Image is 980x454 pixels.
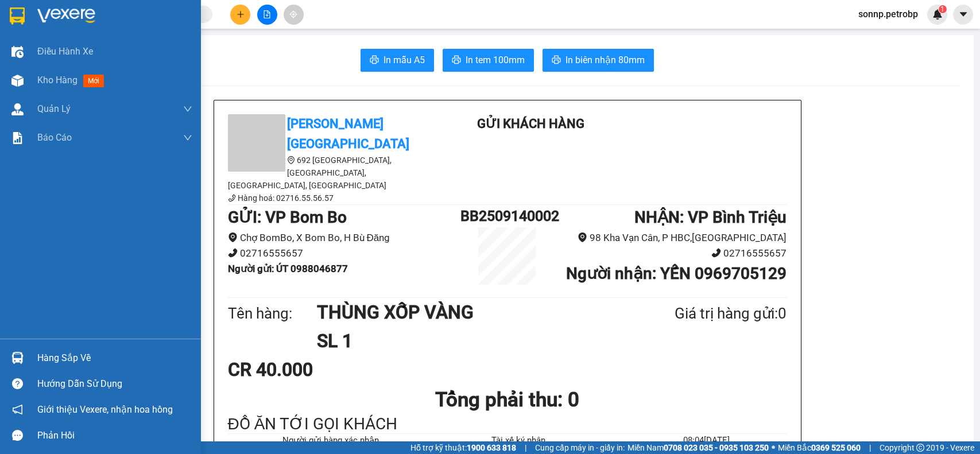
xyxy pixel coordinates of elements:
[257,5,277,25] button: file-add
[287,156,295,164] span: environment
[37,130,72,145] span: Báo cáo
[37,44,93,59] span: Điều hành xe
[317,298,619,327] h1: THÙNG XỐP VÀNG
[37,427,192,444] div: Phản hồi
[554,246,787,261] li: 02716555657
[869,441,871,454] span: |
[467,443,516,452] strong: 1900 633 818
[12,404,23,415] span: notification
[565,53,645,67] span: In biên nhận 80mm
[230,5,250,25] button: plus
[811,443,861,452] strong: 0369 525 060
[11,132,24,144] img: solution-icon
[228,192,435,204] li: Hàng hoá: 02716.55.56.57
[525,441,526,454] span: |
[37,102,71,116] span: Quản Lý
[535,441,625,454] span: Cung cấp máy in - giấy in:
[778,441,861,454] span: Miền Bắc
[228,248,238,258] span: phone
[83,75,104,87] span: mới
[317,327,619,355] h1: SL 1
[634,208,787,227] b: NHẬN : VP Bình Triệu
[772,445,775,450] span: ⚪️
[953,5,973,25] button: caret-down
[711,248,721,258] span: phone
[466,53,525,67] span: In tem 100mm
[566,264,787,283] b: Người nhận : YẾN 0969705129
[849,7,927,21] span: sonnp.petrobp
[452,55,461,66] span: printer
[11,75,24,87] img: warehouse-icon
[958,9,969,20] span: caret-down
[183,133,192,142] span: down
[228,355,412,384] div: CR 40.000
[554,230,787,246] li: 98 Kha Vạn Cân, P HBC,[GEOGRAPHIC_DATA]
[12,378,23,389] span: question-circle
[287,117,409,151] b: [PERSON_NAME][GEOGRAPHIC_DATA]
[664,443,769,452] strong: 0708 023 035 - 0935 103 250
[37,402,173,417] span: Giới thiệu Vexere, nhận hoa hồng
[384,53,425,67] span: In mẫu A5
[939,5,947,13] sup: 1
[12,430,23,441] span: message
[443,49,534,72] button: printerIn tem 100mm
[552,55,561,66] span: printer
[37,350,192,367] div: Hàng sắp về
[460,205,553,227] h1: BB2509140002
[228,302,317,325] div: Tên hàng:
[11,103,24,115] img: warehouse-icon
[228,208,347,227] b: GỬI : VP Bom Bo
[37,75,78,86] span: Kho hàng
[932,9,943,20] img: icon-new-feature
[263,10,271,18] span: file-add
[626,434,787,448] li: 08:04[DATE]
[619,302,787,325] div: Giá trị hàng gửi: 0
[10,7,25,25] img: logo-vxr
[916,444,924,452] span: copyright
[627,441,769,454] span: Miền Nam
[228,154,435,192] li: 692 [GEOGRAPHIC_DATA], [GEOGRAPHIC_DATA], [GEOGRAPHIC_DATA], [GEOGRAPHIC_DATA]
[228,263,348,274] b: Người gửi : ÚT 0988046877
[284,5,304,25] button: aim
[251,434,411,448] li: Người gửi hàng xác nhận
[228,230,461,246] li: Chợ BomBo, X Bom Bo, H Bù Đăng
[228,232,238,242] span: environment
[940,5,944,13] span: 1
[37,375,192,393] div: Hướng dẫn sử dụng
[578,232,587,242] span: environment
[11,352,24,364] img: warehouse-icon
[477,117,584,131] b: Gửi khách hàng
[11,46,24,58] img: warehouse-icon
[183,104,192,114] span: down
[543,49,654,72] button: printerIn biên nhận 80mm
[289,10,297,18] span: aim
[228,416,787,433] div: ĐỒ ĂN TỚI GỌI KHÁCH
[410,441,516,454] span: Hỗ trợ kỹ thuật:
[370,55,379,66] span: printer
[228,246,461,261] li: 02716555657
[228,384,787,416] h1: Tổng phải thu: 0
[237,10,245,18] span: plus
[439,434,599,448] li: Tài xế ký nhân
[228,194,236,202] span: phone
[361,49,434,72] button: printerIn mẫu A5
